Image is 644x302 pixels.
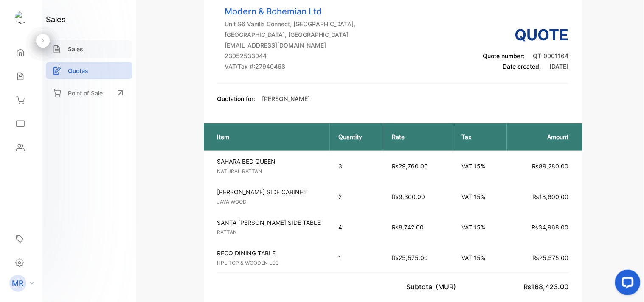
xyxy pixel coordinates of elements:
p: SAHARA BED QUEEN [217,157,329,166]
iframe: LiveChat chat widget [608,266,644,302]
p: Quantity [338,132,375,141]
p: NATURAL RATTAN [217,168,329,175]
p: VAT 15% [462,162,498,171]
p: SANTA [PERSON_NAME] SIDE TABLE [217,218,329,227]
span: ₨25,575.00 [392,254,428,261]
p: HPL TOP & WOODEN LEG [217,259,329,267]
span: ₨34,968.00 [532,224,569,231]
p: VAT/Tax #: 27940468 [225,62,356,71]
a: Sales [46,40,132,58]
p: Item [217,132,321,141]
p: VAT 15% [462,223,498,232]
span: ₨8,742.00 [392,224,424,231]
span: ₨29,760.00 [392,162,428,170]
span: ₨18,600.00 [533,193,569,200]
p: Modern & Bohemian Ltd [225,5,356,18]
a: Quotes [46,62,132,79]
p: JAVA WOOD [217,198,329,206]
p: Amount [515,132,569,141]
h3: Quote [483,23,569,46]
p: [EMAIL_ADDRESS][DOMAIN_NAME] [225,41,356,50]
span: ₨89,280.00 [532,162,569,170]
p: VAT 15% [462,253,498,262]
p: Quote number: [483,51,569,60]
p: 3 [338,162,375,171]
p: 4 [338,223,375,232]
p: Quotation for: [217,94,256,103]
p: [PERSON_NAME] SIDE CABINET [217,187,329,196]
p: Unit G6 Vanilla Connect, [GEOGRAPHIC_DATA], [225,20,356,28]
span: QT-0001164 [533,52,569,59]
h1: sales [46,14,66,25]
p: MR [12,278,24,289]
p: Sales [68,45,83,53]
p: [GEOGRAPHIC_DATA], [GEOGRAPHIC_DATA] [225,30,356,39]
p: Quotes [68,66,88,75]
a: Point of Sale [46,84,132,102]
span: ₨168,423.00 [524,282,569,291]
p: Rate [392,132,444,141]
p: Date created: [483,62,569,71]
img: logo [15,11,28,24]
p: Point of Sale [68,89,103,98]
p: 23052533044 [225,51,356,60]
span: [DATE] [550,63,569,70]
p: RATTAN [217,229,329,236]
p: 1 [338,253,375,262]
p: [PERSON_NAME] [262,94,310,103]
span: ₨25,575.00 [533,254,569,261]
p: RECO DINING TABLE [217,249,329,257]
p: Subtotal (MUR) [407,282,460,292]
p: Tax [462,132,498,141]
span: ₨9,300.00 [392,193,425,200]
p: VAT 15% [462,192,498,201]
p: 2 [338,192,375,201]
